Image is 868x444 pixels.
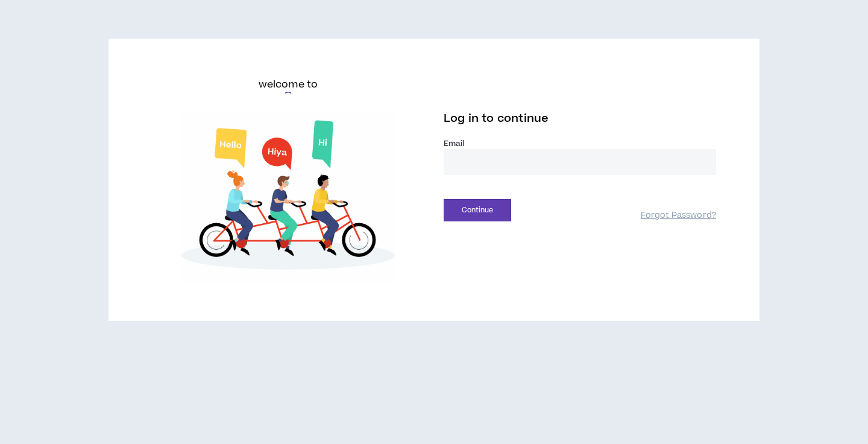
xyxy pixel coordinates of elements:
[444,138,716,149] label: Email
[641,210,716,221] a: Forgot Password?
[259,77,318,92] h6: welcome to
[444,199,511,221] button: Continue
[152,112,424,282] img: Welcome to Wripple
[444,111,549,126] span: Log in to continue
